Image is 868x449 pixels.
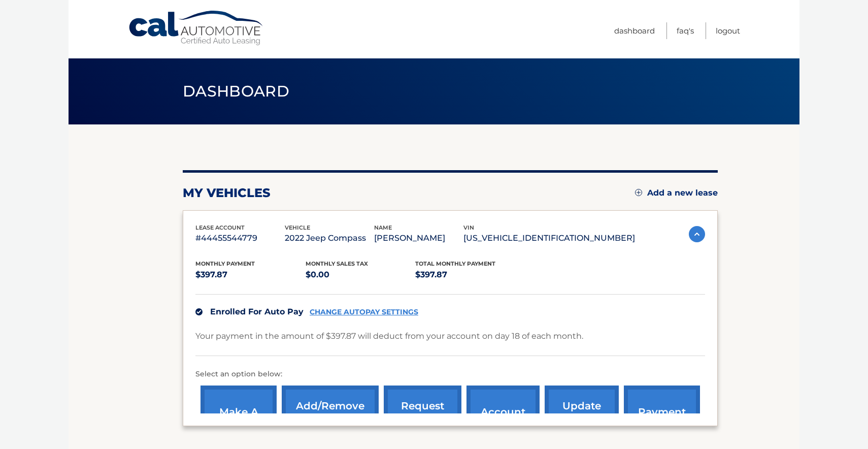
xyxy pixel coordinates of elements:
p: $397.87 [415,268,525,282]
a: FAQ's [677,22,694,39]
a: Logout [716,22,740,39]
p: $397.87 [195,268,306,282]
p: Select an option below: [195,368,705,380]
span: name [374,224,392,231]
span: vehicle [285,224,310,231]
span: Monthly Payment [195,260,255,267]
span: Monthly sales Tax [306,260,368,267]
span: Dashboard [183,82,289,101]
img: accordion-active.svg [689,226,705,242]
p: $0.00 [306,268,416,282]
span: Total Monthly Payment [415,260,495,267]
p: Your payment in the amount of $397.87 will deduct from your account on day 18 of each month. [195,329,583,343]
img: check.svg [195,308,203,315]
p: [PERSON_NAME] [374,231,463,245]
span: lease account [195,224,245,231]
p: [US_VEHICLE_IDENTIFICATION_NUMBER] [463,231,635,245]
p: 2022 Jeep Compass [285,231,374,245]
h2: my vehicles [183,185,271,201]
p: #44455544779 [195,231,285,245]
a: Dashboard [614,22,655,39]
img: add.svg [635,189,642,196]
a: CHANGE AUTOPAY SETTINGS [310,308,418,316]
span: vin [463,224,474,231]
a: Add a new lease [635,188,718,198]
a: Cal Automotive [128,10,265,46]
span: Enrolled For Auto Pay [210,307,304,316]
